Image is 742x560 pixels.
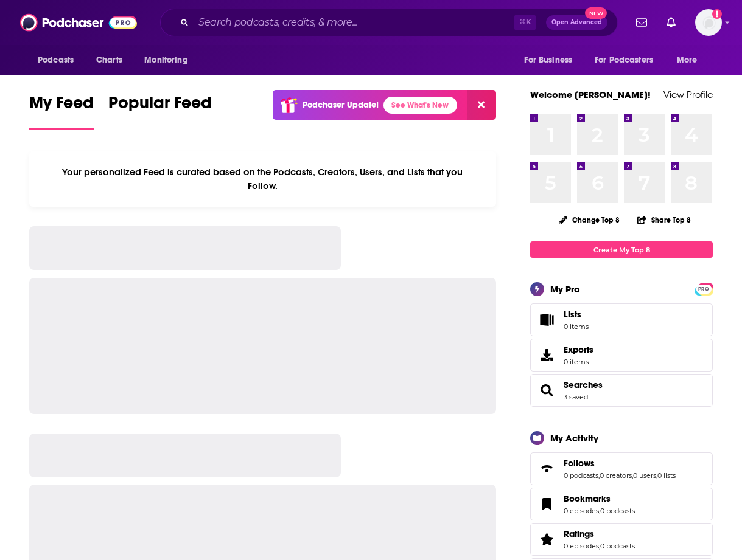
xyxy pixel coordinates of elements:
a: PRO [696,284,711,293]
button: open menu [587,49,671,72]
a: 0 users [633,471,656,480]
a: Follows [564,458,676,469]
a: Ratings [534,531,559,548]
span: More [677,52,698,69]
span: Open Advanced [551,19,602,26]
div: My Activity [550,432,598,444]
span: Monitoring [144,52,187,69]
a: Follows [534,460,559,477]
span: For Podcasters [595,52,653,69]
span: New [585,7,607,19]
span: , [598,471,600,480]
a: 0 podcasts [600,506,635,515]
a: View Profile [663,89,713,100]
a: Ratings [564,528,635,539]
a: Searches [564,379,603,390]
a: My Feed [29,92,94,130]
a: Exports [530,339,713,372]
img: Podchaser - Follow, Share and Rate Podcasts [20,11,137,34]
span: My Feed [29,92,94,120]
span: PRO [696,285,711,294]
a: Bookmarks [564,493,635,504]
span: , [599,542,600,550]
span: 0 items [564,358,593,366]
a: Bookmarks [534,496,559,513]
span: Exports [564,344,593,355]
p: Podchaser Update! [303,100,379,110]
button: Share Top 8 [637,208,691,232]
svg: Add a profile image [712,9,722,19]
span: ⌘ K [514,15,536,30]
img: User Profile [695,9,722,36]
span: Bookmarks [530,488,713,520]
span: Follows [564,458,595,469]
span: Lists [564,309,589,320]
button: Change Top 8 [551,212,627,227]
button: open menu [668,49,713,72]
span: 0 items [564,322,589,331]
a: 0 creators [600,471,632,480]
div: Search podcasts, credits, & more... [160,9,618,36]
span: Bookmarks [564,493,611,504]
button: open menu [136,49,203,72]
a: Searches [534,382,559,399]
span: Follows [530,452,713,485]
a: Lists [530,303,713,336]
a: See What's New [383,97,457,114]
div: My Pro [550,283,580,295]
span: Popular Feed [108,92,212,120]
span: , [632,471,633,480]
a: Welcome [PERSON_NAME]! [530,89,651,100]
a: 0 episodes [564,542,599,550]
span: Lists [564,309,581,320]
a: Show notifications dropdown [662,12,681,33]
span: Searches [530,374,713,407]
span: Lists [534,311,559,328]
a: 0 podcasts [600,542,635,550]
button: open menu [29,49,89,72]
span: Ratings [564,528,594,539]
span: Podcasts [38,52,74,69]
a: 0 podcasts [564,471,598,480]
a: Show notifications dropdown [631,12,652,33]
span: For Business [524,52,572,69]
span: Charts [96,52,122,69]
span: , [656,471,657,480]
a: 0 episodes [564,506,599,515]
a: Popular Feed [108,92,212,130]
button: Show profile menu [695,9,722,36]
button: open menu [516,49,587,72]
span: , [599,506,600,515]
span: Exports [534,347,559,364]
a: 0 lists [657,471,676,480]
a: Create My Top 8 [530,241,713,258]
span: Logged in as mgehrig2 [695,9,722,36]
span: Ratings [530,523,713,556]
div: Your personalized Feed is curated based on the Podcasts, Creators, Users, and Lists that you Follow. [29,151,496,207]
button: Open AdvancedNew [546,15,607,30]
a: Charts [88,49,130,72]
a: 3 saved [564,393,588,401]
input: Search podcasts, credits, & more... [194,13,514,32]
